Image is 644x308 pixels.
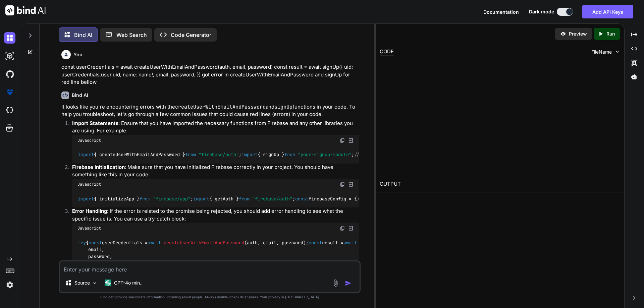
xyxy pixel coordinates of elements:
span: from [284,152,295,158]
code: { createUserWithEmailAndPassword } ; { signUp } ; [77,151,494,158]
span: Dark mode [529,8,554,15]
strong: Firebase Initialization [72,164,125,170]
img: preview [560,31,566,37]
p: Code Generator [171,31,211,39]
span: await [148,240,161,246]
code: { initializeApp } ; { getAuth } ; firebaseConfig = { }; app = (firebaseConfig); auth = (app); [77,195,615,202]
img: copy [340,138,345,143]
span: "firebase/auth" [199,152,239,158]
p: GPT-4o min.. [114,280,143,286]
p: Source [74,280,90,286]
img: Open in Browser [348,225,354,231]
strong: Import Statements [72,120,118,126]
p: Preview [569,30,587,37]
span: "your-signup-module" [298,152,352,158]
span: const [309,240,322,246]
span: from [185,152,196,158]
span: from [239,196,250,202]
span: Documentation [483,9,519,15]
span: // Adjust the import based on your project structure [354,152,494,158]
span: // Your Firebase configuration [357,196,437,202]
span: "firebase/auth" [252,196,292,202]
span: "firebase/app" [153,196,191,202]
span: Javascript [77,138,101,143]
span: import [78,196,94,202]
img: Open in Browser [348,137,354,143]
img: icon [345,280,352,287]
span: try [78,240,86,246]
img: chevron down [614,49,620,55]
img: darkChat [4,32,15,44]
img: GPT-4o mini [105,280,111,286]
img: githubDark [4,68,15,80]
button: Add API Keys [582,5,633,18]
img: attachment [332,279,339,287]
p: : Ensure that you have imported the necessary functions from Firebase and any other libraries you... [72,120,359,135]
code: createUserWithEmailAndPassword [175,104,266,110]
p: Bind can provide inaccurate information, including about people. Always double-check its answers.... [59,295,361,300]
span: await [343,240,357,246]
img: copy [340,226,345,231]
img: Open in Browser [348,181,354,187]
img: premium [4,86,15,98]
code: signUp [274,104,292,110]
img: cloudideIcon [4,105,15,116]
span: FileName [591,49,612,55]
span: const [295,196,309,202]
span: import [241,152,258,158]
p: Web Search [116,31,147,39]
code: { userCredentials = (auth, email, password); result = ({ : userCredentials. . , : name!, email, p... [77,239,494,281]
img: copy [340,182,345,187]
h2: OUTPUT [376,176,624,192]
p: It looks like you're encountering errors with the and functions in your code. To help you trouble... [61,103,359,118]
h6: Bind AI [72,92,88,99]
img: settings [4,279,15,291]
p: const userCredentials = await createUserWithEmailAndPassword(auth, email, password) const result ... [61,63,359,86]
img: darkAi-studio [4,50,15,62]
p: : If the error is related to the promise being rejected, you should add error handling to see wha... [72,207,359,223]
div: CODE [380,48,394,56]
strong: Error Handling [72,208,107,214]
span: Javascript [77,182,101,187]
img: Pick Models [92,280,98,286]
span: import [78,152,94,158]
p: : Make sure that you have initialized Firebase correctly in your project. You should have somethi... [72,164,359,179]
span: Javascript [77,226,101,231]
p: Run [606,30,615,37]
img: Bind AI [5,5,46,15]
button: Documentation [483,8,519,15]
span: from [140,196,150,202]
span: const [89,240,102,246]
span: createUserWithEmailAndPassword [164,240,244,246]
span: import [193,196,209,202]
p: Bind AI [74,31,92,39]
h6: You [73,51,83,58]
